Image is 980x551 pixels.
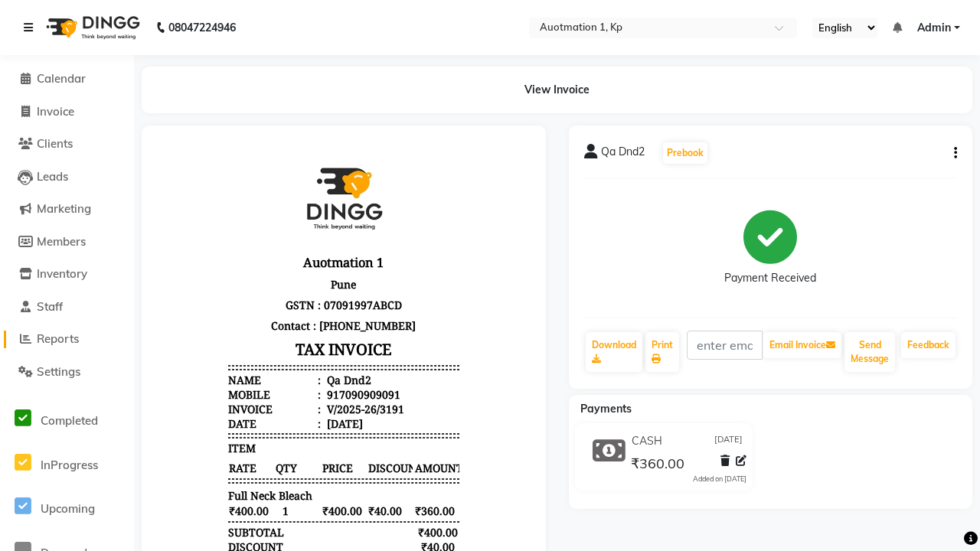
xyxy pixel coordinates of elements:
[257,319,302,335] span: AMOUNT
[257,362,302,378] span: ₹360.00
[844,332,895,372] button: Send Message
[4,266,130,283] a: Inventory
[71,384,127,399] div: SUBTOTAL
[41,501,95,516] span: Upcoming
[129,12,244,107] img: logo_dingg.jpg
[4,135,130,153] a: Clients
[71,275,164,290] div: Date
[71,246,164,261] div: Mobile
[167,275,206,290] div: [DATE]
[167,246,243,261] div: 917090909091
[71,195,302,222] h3: TAX INVOICE
[4,233,130,251] a: Members
[161,261,164,275] span: :
[118,319,163,335] span: QTY
[4,331,130,348] a: Reports
[71,471,93,486] div: Paid
[165,319,210,335] span: PRICE
[645,332,679,372] a: Print
[39,6,144,49] img: logo
[259,442,302,457] div: ₹27.46
[71,347,155,362] span: Full Neck Bleach
[663,142,707,164] button: Prebook
[259,399,302,413] div: ₹40.00
[37,201,91,216] span: Marketing
[917,20,951,36] span: Admin
[211,362,256,378] span: ₹40.00
[71,442,121,457] div: ( )
[4,201,130,218] a: Marketing
[118,362,163,378] span: 1
[259,384,302,399] div: ₹400.00
[37,104,74,119] span: Invoice
[211,319,256,335] span: DISCOUNT
[714,433,743,449] span: [DATE]
[41,413,98,428] span: Completed
[37,234,86,249] span: Members
[167,261,247,275] div: V/2025-26/3191
[71,428,98,442] span: SGST
[724,270,816,286] div: Payment Received
[161,275,164,290] span: :
[37,169,68,184] span: Leads
[71,300,99,315] span: ITEM
[71,362,116,378] span: ₹400.00
[631,455,684,476] span: ₹360.00
[632,433,662,449] span: CASH
[182,514,217,528] span: Admin
[259,457,302,471] div: ₹360.00
[71,499,302,514] p: Please visit again !
[37,71,86,86] span: Calendar
[71,442,99,457] span: CGST
[4,168,130,186] a: Leads
[71,154,302,174] p: GSTN : 07091997ABCD
[71,232,164,246] div: Name
[687,331,763,360] input: enter email
[167,232,214,246] div: Qa Dnd2
[601,144,645,165] span: Qa Dnd2
[165,362,210,378] span: ₹400.00
[259,413,302,428] div: ₹305.08
[71,514,302,528] div: Generated By : at [DATE]
[763,332,841,358] button: Email Invoice
[168,6,236,49] b: 08047224946
[259,428,302,442] div: ₹27.46
[37,136,73,151] span: Clients
[4,70,130,88] a: Calendar
[161,232,164,246] span: :
[71,319,116,335] span: RATE
[71,413,93,428] div: NET
[4,103,130,121] a: Invoice
[161,246,164,261] span: :
[71,457,148,471] div: GRAND TOTAL
[259,471,302,486] div: ₹360.00
[71,428,120,442] div: ( )
[901,332,955,358] a: Feedback
[586,332,642,372] a: Download
[71,261,164,275] div: Invoice
[41,458,98,472] span: InProgress
[37,266,87,281] span: Inventory
[37,299,63,314] span: Staff
[37,364,80,379] span: Settings
[71,174,302,195] p: Contact : [PHONE_NUMBER]
[693,474,746,484] div: Added on [DATE]
[102,429,116,442] span: 9%
[142,67,972,113] div: View Invoice
[37,331,79,346] span: Reports
[103,443,117,457] span: 9%
[71,399,126,413] div: DISCOUNT
[4,364,130,381] a: Settings
[4,298,130,316] a: Staff
[71,133,302,154] p: Pune
[580,402,632,416] span: Payments
[71,110,302,133] h3: Auotmation 1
